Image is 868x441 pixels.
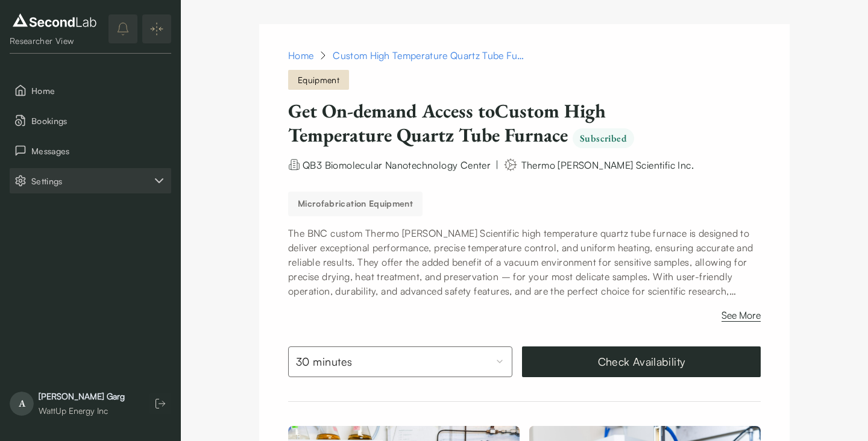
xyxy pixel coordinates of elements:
[10,108,171,133] button: Bookings
[10,35,99,47] div: Researcher View
[31,145,166,157] span: Messages
[521,158,694,170] span: Thermo [PERSON_NAME] Scientific Inc.
[495,157,498,172] div: |
[10,11,99,30] img: logo
[503,157,518,172] img: manufacturer
[31,114,166,127] span: Bookings
[31,84,166,97] span: Home
[39,390,125,402] div: [PERSON_NAME] Garg
[108,14,137,43] button: notifications
[288,226,761,298] p: The BNC custom Thermo [PERSON_NAME] Scientific high temperature quartz tube furnace is designed t...
[10,168,171,193] button: Settings
[288,99,699,148] h1: Get On-demand Access to Custom High Temperature Quartz Tube Furnace
[288,346,512,377] button: Select booking duration
[39,405,125,417] div: WattUp Energy Inc
[573,128,634,148] span: Subscribed
[333,48,526,63] div: Custom High Temperature Quartz Tube Furnace
[149,393,171,414] button: Log out
[10,168,171,193] div: Settings sub items
[522,346,761,377] button: Check Availability
[288,70,349,90] span: Equipment
[10,392,34,416] span: A
[142,14,171,43] button: Expand/Collapse sidebar
[722,308,761,327] button: See More
[10,78,171,103] button: Home
[303,159,491,171] span: QB3 Biomolecular Nanotechnology Center
[303,158,491,170] a: QB3 Biomolecular Nanotechnology Center
[288,192,423,216] button: Microfabrication Equipment
[31,175,152,187] span: Settings
[10,138,171,163] button: Messages
[288,48,313,63] a: Home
